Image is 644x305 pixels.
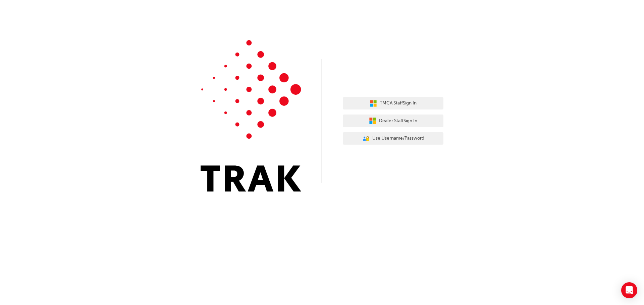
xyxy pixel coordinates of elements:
span: TMCA Staff Sign In [380,99,417,107]
span: Dealer Staff Sign In [379,117,417,125]
button: Use Username/Password [343,132,443,145]
button: TMCA StaffSign In [343,97,443,110]
button: Dealer StaffSign In [343,115,443,127]
div: Open Intercom Messenger [621,282,637,298]
img: Trak [201,40,301,192]
span: Use Username/Password [372,135,424,142]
